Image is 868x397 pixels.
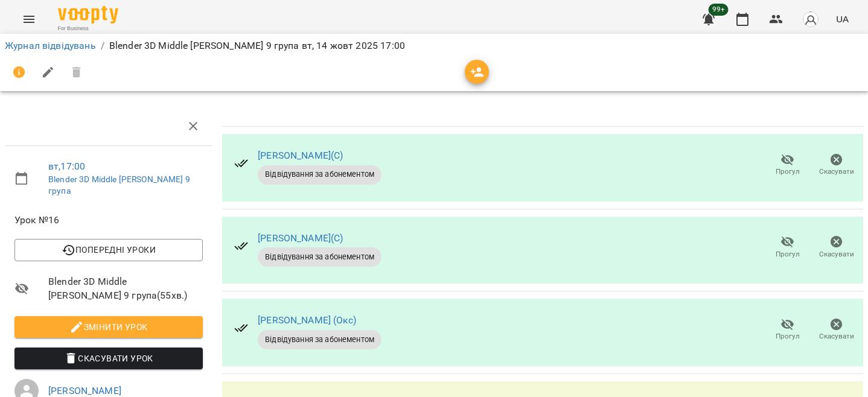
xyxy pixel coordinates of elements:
[836,13,849,25] span: UA
[14,348,203,369] button: Скасувати Урок
[776,167,800,177] span: Прогул
[776,331,800,341] span: Прогул
[5,39,863,53] nav: breadcrumb
[58,6,118,24] img: Voopty Logo
[48,174,190,196] a: Blender 3D Middle [PERSON_NAME] 9 група
[258,314,356,326] a: [PERSON_NAME] (Окс)
[812,313,861,347] button: Скасувати
[48,385,121,396] a: [PERSON_NAME]
[819,331,854,341] span: Скасувати
[802,11,819,28] img: avatar_s.png
[258,150,343,161] a: [PERSON_NAME](С)
[48,275,203,303] span: Blender 3D Middle [PERSON_NAME] 9 група ( 55 хв. )
[101,39,104,53] li: /
[48,160,85,172] a: вт , 17:00
[258,169,381,180] span: Відвідування за абонементом
[14,239,203,261] button: Попередні уроки
[24,351,193,366] span: Скасувати Урок
[776,249,800,259] span: Прогул
[763,148,812,182] button: Прогул
[819,167,854,177] span: Скасувати
[763,313,812,347] button: Прогул
[14,316,203,338] button: Змінити урок
[109,39,405,53] p: Blender 3D Middle [PERSON_NAME] 9 група вт, 14 жовт 2025 17:00
[24,243,193,257] span: Попередні уроки
[58,25,118,33] span: For Business
[14,5,43,34] button: Menu
[258,232,343,244] a: [PERSON_NAME](С)
[819,249,854,259] span: Скасувати
[24,320,193,334] span: Змінити урок
[812,230,861,264] button: Скасувати
[14,213,203,227] span: Урок №16
[763,230,812,264] button: Прогул
[258,252,381,262] span: Відвідування за абонементом
[831,8,854,30] button: UA
[5,40,96,51] a: Журнал відвідувань
[709,4,729,16] span: 99+
[258,334,381,345] span: Відвідування за абонементом
[812,148,861,182] button: Скасувати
